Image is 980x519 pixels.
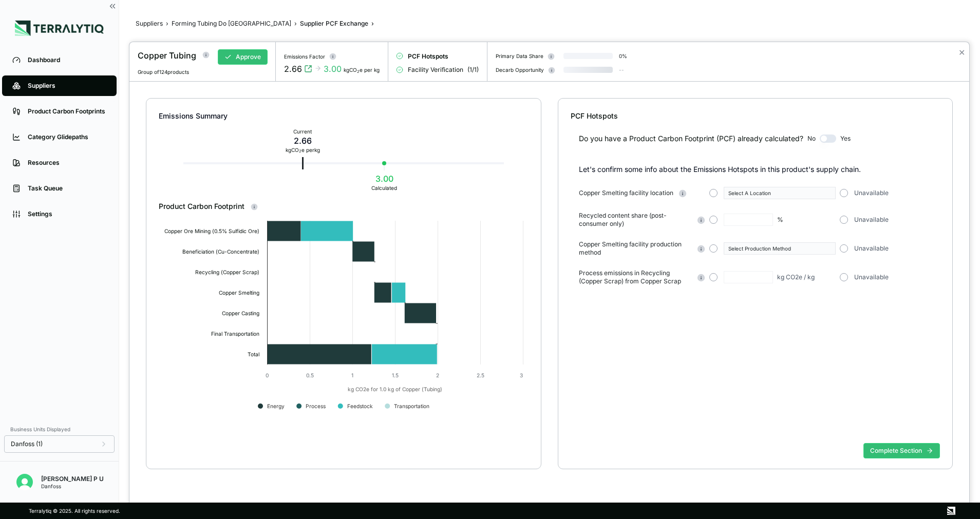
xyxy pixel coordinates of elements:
div: PCF Hotspots [571,111,940,121]
div: Emissions Factor [284,53,325,60]
span: Yes [840,134,851,143]
span: Copper Smelting facility production method [579,240,692,257]
div: % [777,216,783,224]
span: Facility Verification [408,66,463,74]
div: Do you have a Product Carbon Footprint (PCF) already calculated? [579,133,803,144]
text: Energy [267,403,285,410]
div: Decarb Opportunity [496,67,544,73]
button: Approve [218,49,268,65]
span: PCF Hotspots [408,52,448,61]
text: 2.5 [477,372,484,378]
span: ( 1 / 1 ) [467,66,479,74]
div: 2.66 [286,134,320,147]
span: Unavailable [854,189,889,197]
div: Product Carbon Footprint [159,201,529,212]
text: 1 [351,372,353,378]
p: Let's confirm some info about the Emissions Hotspots in this product's supply chain. [579,164,940,175]
text: Final Transportation [211,331,259,337]
span: -- [619,67,624,73]
span: Process emissions in Recycling (Copper Scrap) from Copper Scrap [579,269,692,285]
text: Process [306,403,326,409]
div: kgCO e per kg [344,67,380,73]
span: No [807,134,816,143]
text: 0 [266,372,269,378]
text: Copper Casting [222,310,259,317]
text: Transportation [394,403,429,410]
text: Copper Ore Mining (0.5% Sulfidic Ore) [164,228,259,235]
div: Calculated [371,185,397,191]
text: Copper Smelting [219,290,259,296]
div: kg CO e per kg [286,147,320,153]
text: Feedstock [347,403,373,409]
div: Current [286,128,320,134]
sub: 2 [357,69,360,74]
div: 3.00 [371,172,397,185]
div: Select A Location [728,190,831,196]
button: Close [958,46,965,59]
text: Recycling (Copper Scrap) [195,269,259,276]
span: Group of 124 products [138,69,189,75]
span: Recycled content share (post-consumer only) [579,212,692,228]
span: Copper Smelting facility location [579,189,673,197]
text: Total [248,351,259,357]
button: Complete Section [863,443,940,458]
svg: View audit trail [304,65,312,73]
sub: 2 [299,149,301,154]
div: Copper Tubing [138,49,196,62]
span: Unavailable [854,244,889,253]
div: Select Production Method [728,245,831,252]
text: 3 [520,372,523,378]
text: 2 [436,372,439,378]
text: Beneficiation (Cu-Concentrate) [182,248,259,255]
text: kg CO2e for 1.0 kg of Copper (Tubing) [348,386,442,393]
span: Unavailable [854,216,889,224]
div: Emissions Summary [159,111,529,121]
div: kg CO2e / kg [777,273,815,281]
div: 2.66 [284,63,302,75]
text: 0.5 [306,372,314,378]
text: 1.5 [392,372,399,378]
button: Select A Location [724,187,836,199]
span: Unavailable [854,273,889,281]
div: 3.00 [324,63,342,75]
button: Select Production Method [724,242,836,255]
div: 0 % [619,53,627,59]
div: Primary Data Share [496,53,543,59]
